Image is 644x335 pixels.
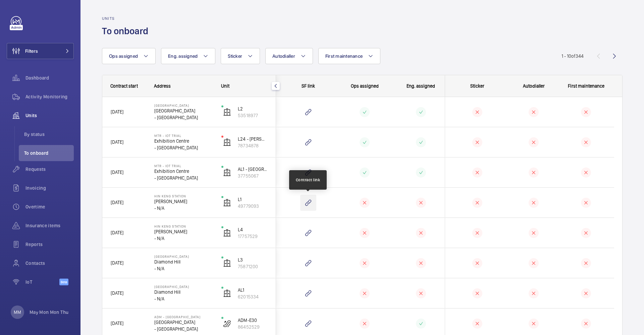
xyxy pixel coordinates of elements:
p: 17757529 [238,233,268,240]
span: [DATE] [111,109,123,114]
p: MTR - IoT trial [154,134,213,138]
span: IoT [25,279,59,285]
p: [GEOGRAPHIC_DATA] [154,285,213,289]
p: Diamond Hill [154,289,213,295]
span: [DATE] [111,139,123,145]
span: Units [25,112,74,119]
p: AL1 - [GEOGRAPHIC_DATA] [238,166,268,173]
img: escalator.svg [223,320,231,328]
span: Sticker [470,83,484,89]
span: of [571,53,576,59]
div: Contract link [296,177,320,183]
p: 49779093 [238,203,268,209]
span: First maintenance [325,53,363,59]
span: [DATE] [111,200,123,205]
span: First maintenance [568,83,604,89]
p: [GEOGRAPHIC_DATA] [154,107,213,114]
img: elevator.svg [223,229,231,237]
p: MTR - IoT trial [154,164,213,168]
button: Sticker [221,48,260,64]
span: Ops assigned [109,53,138,59]
img: elevator.svg [223,259,231,267]
p: - [GEOGRAPHIC_DATA] [154,114,213,121]
p: ADM-E30 [238,317,268,324]
p: - N/A [154,265,213,272]
p: L3 [238,256,268,263]
p: [GEOGRAPHIC_DATA] [154,103,213,107]
p: - N/A [154,295,213,302]
span: To onboard [24,150,74,156]
p: [GEOGRAPHIC_DATA] [154,319,213,326]
button: Autodialler [265,48,313,64]
img: elevator.svg [223,199,231,207]
span: Requests [25,166,74,173]
img: elevator.svg [223,108,231,116]
span: By status [24,131,74,138]
span: Reports [25,241,74,248]
p: 62015334 [238,293,268,300]
span: Overtime [25,203,74,210]
button: Filters [7,43,74,59]
span: Insurance items [25,222,74,229]
p: 86452529 [238,324,268,330]
button: Ops assigned [102,48,156,64]
img: elevator.svg [223,169,231,177]
span: [DATE] [111,321,123,326]
span: [DATE] [111,260,123,266]
p: Hin Keng Station [154,194,213,198]
span: [DATE] [111,170,123,175]
h1: To onboard [102,25,152,37]
p: Exhibition Centre [154,168,213,175]
p: 37755067 [238,173,268,179]
p: Diamond Hill [154,258,213,265]
p: 53518977 [238,112,268,119]
span: Autodialler [523,83,545,89]
button: Eng. assigned [161,48,215,64]
p: ADM - [GEOGRAPHIC_DATA] [154,315,213,319]
span: Ops assigned [351,83,379,89]
p: 78734878 [238,142,268,149]
p: L1 [238,196,268,203]
span: Filters [25,48,38,54]
span: Autodialler [272,53,295,59]
p: - N/A [154,205,213,211]
p: 75871200 [238,263,268,270]
span: Beta [59,279,68,285]
span: Contract start [110,83,138,89]
span: Invoicing [25,185,74,191]
p: L2 [238,105,268,112]
p: [PERSON_NAME] [154,228,213,235]
img: elevator.svg [223,138,231,146]
p: L4 [238,226,268,233]
p: - [GEOGRAPHIC_DATA] [154,144,213,151]
p: Hin Keng Station [154,224,213,228]
span: Eng. assigned [168,53,198,59]
span: 1 - 10 344 [561,54,584,58]
span: Eng. assigned [407,83,435,89]
p: - [GEOGRAPHIC_DATA] [154,175,213,181]
span: Contacts [25,260,74,267]
p: AL1 [238,287,268,293]
span: Address [154,83,171,89]
div: Unit [221,83,268,89]
p: - [GEOGRAPHIC_DATA] [154,326,213,332]
span: Sticker [228,53,242,59]
p: [PERSON_NAME] [154,198,213,205]
img: elevator.svg [223,289,231,297]
span: [DATE] [111,290,123,296]
p: May Mon Mon Thu [30,309,68,316]
span: Dashboard [25,75,74,81]
p: [GEOGRAPHIC_DATA] [154,254,213,258]
p: L24 - [PERSON_NAME] [238,136,268,142]
span: SF link [302,83,315,89]
span: Activity Monitoring [25,93,74,100]
h2: Units [102,16,152,21]
button: First maintenance [318,48,380,64]
p: Exhibition Centre [154,138,213,144]
p: - N/A [154,235,213,242]
span: [DATE] [111,230,123,235]
p: MM [14,309,21,316]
